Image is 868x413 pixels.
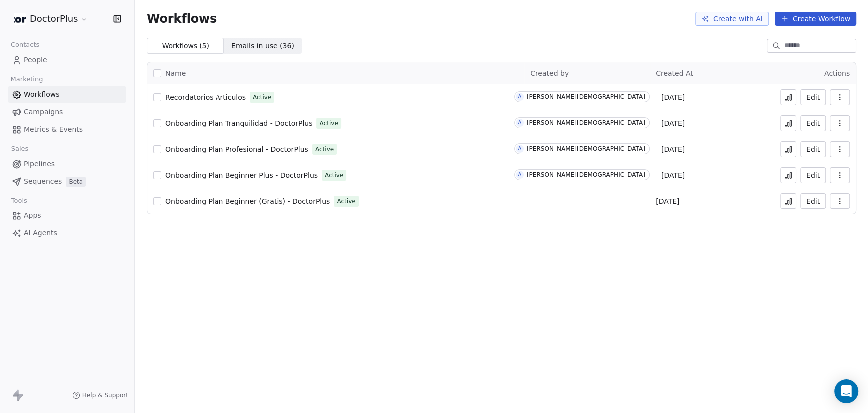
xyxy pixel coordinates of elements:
[775,12,856,26] button: Create Workflow
[165,144,308,154] a: Onboarding Plan Profesional - DoctorPlus
[165,170,318,180] a: Onboarding Plan Beginner Plus - DoctorPlus
[165,92,246,102] a: Recordatorios Articulos
[165,197,330,205] span: Onboarding Plan Beginner (Gratis) - DoctorPlus
[800,141,826,157] button: Edit
[527,145,645,152] div: [PERSON_NAME][DEMOGRAPHIC_DATA]
[165,93,246,101] span: Recordatorios Articulos
[315,145,334,154] span: Active
[337,197,355,206] span: Active
[165,145,308,153] span: Onboarding Plan Profesional - DoctorPlus
[24,176,62,187] span: Sequences
[8,86,126,103] a: Workflows
[530,69,569,77] span: Created by
[165,118,312,128] a: Onboarding Plan Tranquilidad - DoctorPlus
[24,55,47,65] span: People
[165,196,330,206] a: Onboarding Plan Beginner (Gratis) - DoctorPlus
[253,93,271,102] span: Active
[8,104,126,120] a: Campaigns
[30,12,78,25] span: DoctorPlus
[6,37,44,52] span: Contacts
[24,210,41,221] span: Apps
[24,89,60,100] span: Workflows
[82,391,128,399] span: Help & Support
[800,115,826,131] button: Edit
[518,145,521,153] div: A
[518,119,521,127] div: A
[66,177,86,187] span: Beta
[800,193,826,209] button: Edit
[656,69,693,77] span: Created At
[319,119,338,128] span: Active
[7,193,31,208] span: Tools
[147,12,217,26] span: Workflows
[7,141,33,156] span: Sales
[824,69,850,77] span: Actions
[165,119,312,127] span: Onboarding Plan Tranquilidad - DoctorPlus
[527,93,645,100] div: [PERSON_NAME][DEMOGRAPHIC_DATA]
[24,228,57,238] span: AI Agents
[661,170,685,180] span: [DATE]
[24,124,83,135] span: Metrics & Events
[518,171,521,179] div: A
[8,156,126,172] a: Pipelines
[834,379,858,403] div: Open Intercom Messenger
[72,391,128,399] a: Help & Support
[24,107,63,117] span: Campaigns
[8,225,126,241] a: AI Agents
[12,10,90,27] button: DoctorPlus
[800,89,826,105] button: Edit
[165,68,186,79] span: Name
[656,196,679,206] span: [DATE]
[8,207,126,224] a: Apps
[661,118,685,128] span: [DATE]
[24,159,55,169] span: Pipelines
[800,167,826,183] button: Edit
[661,144,685,154] span: [DATE]
[231,41,294,51] span: Emails in use ( 36 )
[8,121,126,138] a: Metrics & Events
[325,171,343,180] span: Active
[14,13,26,25] img: logo-Doctor-Plus.jpg
[527,119,645,126] div: [PERSON_NAME][DEMOGRAPHIC_DATA]
[661,92,685,102] span: [DATE]
[695,12,769,26] button: Create with AI
[165,171,318,179] span: Onboarding Plan Beginner Plus - DoctorPlus
[8,52,126,68] a: People
[6,72,47,87] span: Marketing
[8,173,126,190] a: SequencesBeta
[527,171,645,178] div: [PERSON_NAME][DEMOGRAPHIC_DATA]
[518,93,521,101] div: A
